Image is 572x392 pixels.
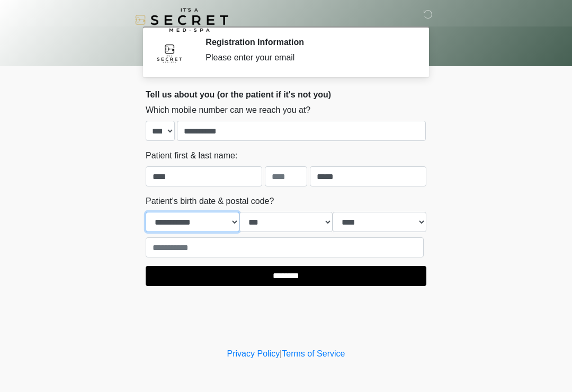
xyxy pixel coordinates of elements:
[135,8,228,32] img: It's A Secret Med Spa Logo
[227,349,280,358] a: Privacy Policy
[280,349,282,358] a: |
[146,149,237,162] label: Patient first & last name:
[154,37,185,69] img: Agent Avatar
[205,51,410,64] div: Please enter your email
[282,349,345,358] a: Terms of Service
[205,37,410,47] h2: Registration Information
[146,90,426,100] h2: Tell us about you (or the patient if it's not you)
[146,195,274,208] label: Patient's birth date & postal code?
[146,104,310,117] label: Which mobile number can we reach you at?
